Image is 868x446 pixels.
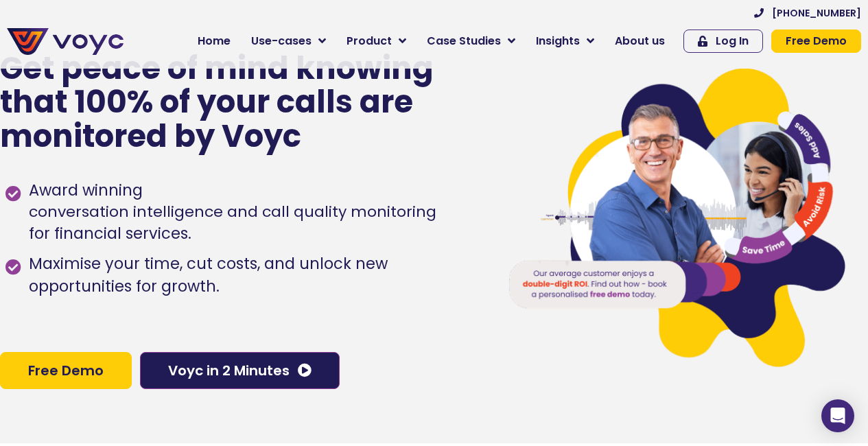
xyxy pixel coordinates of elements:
a: Free Demo [771,30,861,53]
a: Home [187,27,241,55]
a: About us [605,27,675,55]
a: Product [336,27,417,55]
span: Free Demo [28,364,104,377]
div: Open Intercom Messenger [821,399,854,432]
span: Free Demo [786,36,847,47]
span: Product [347,33,392,49]
span: Voyc in 2 Minutes [168,364,290,377]
a: [PHONE_NUMBER] [754,8,861,18]
span: Maximise your time, cut costs, and unlock new opportunities for growth. [25,253,481,299]
span: Home [198,33,231,49]
span: Award winning for financial services. [25,179,436,245]
a: Log In [683,30,763,53]
a: Insights [526,27,605,55]
span: Case Studies [427,33,501,49]
span: Log In [716,36,749,47]
span: Use-cases [251,33,312,49]
a: Use-cases [241,27,336,55]
span: About us [615,33,665,49]
span: [PHONE_NUMBER] [772,8,861,18]
a: Case Studies [417,27,526,55]
a: Voyc in 2 Minutes [140,352,340,389]
img: voyc-full-logo [7,28,124,55]
h1: conversation intelligence and call quality monitoring [29,202,436,222]
span: Insights [536,33,580,49]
